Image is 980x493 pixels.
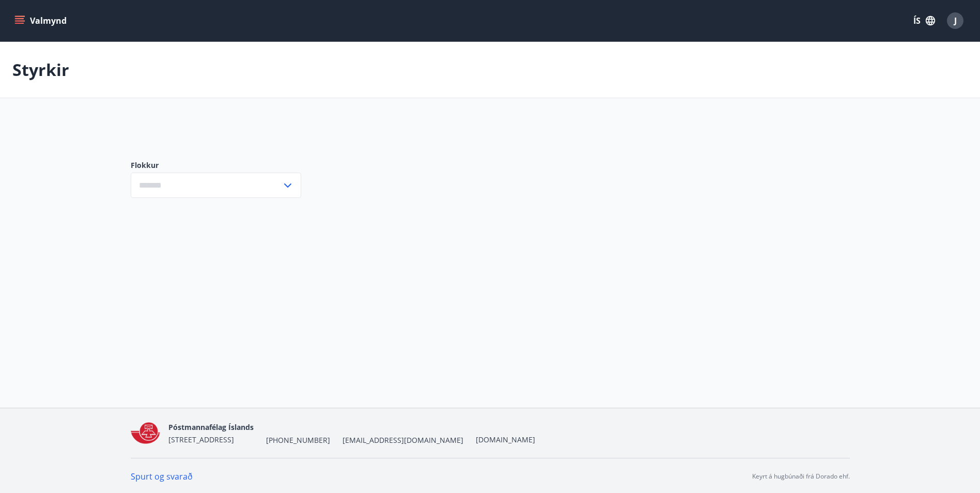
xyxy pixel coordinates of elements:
span: J [954,15,957,26]
img: O3o1nJ8eM3PMOrsSKnNOqbpShyNn13yv6lwsXuDL.png [131,422,161,444]
button: ÍS [908,11,941,30]
span: [STREET_ADDRESS] [168,435,234,444]
p: Keyrt á hugbúnaði frá Dorado ehf. [752,472,850,481]
a: Spurt og svarað [131,471,193,482]
button: J [943,8,968,33]
span: [EMAIL_ADDRESS][DOMAIN_NAME] [343,435,463,445]
span: [PHONE_NUMBER] [266,435,330,445]
button: menu [12,11,71,30]
span: Póstmannafélag Íslands [168,422,254,432]
label: Flokkur [131,160,301,171]
a: [DOMAIN_NAME] [476,435,535,444]
p: Styrkir [12,58,69,81]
